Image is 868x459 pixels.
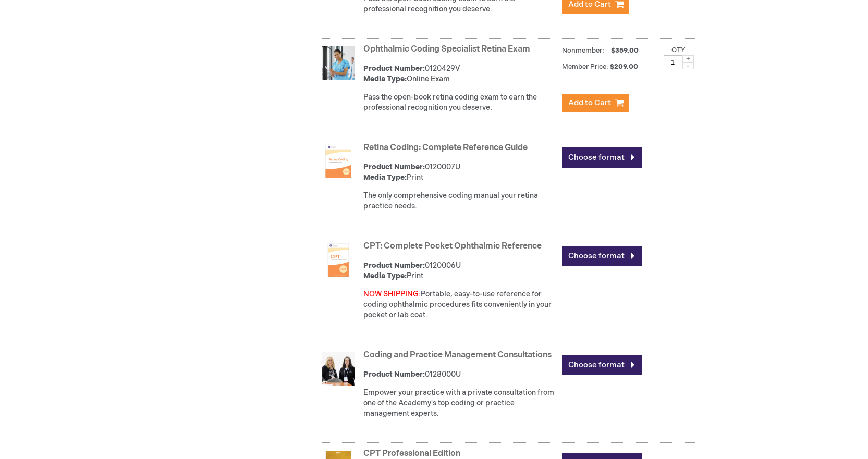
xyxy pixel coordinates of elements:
[363,143,528,153] a: Retina Coding: Complete Reference Guide
[363,261,425,270] strong: Product Number:
[363,449,460,458] a: CPT Professional Edition
[363,92,557,113] p: Pass the open-book retina coding exam to earn the professional recognition you deserve.
[363,369,557,380] div: 0128000U
[363,173,407,182] strong: Media Type:
[562,147,642,168] a: Choose format
[363,191,557,212] p: The only comprehensive coding manual your retina practice needs.
[562,44,604,57] strong: Nonmember:
[664,55,682,69] input: Qty
[322,145,355,178] img: Retina Coding: Complete Reference Guide
[568,98,611,108] span: Add to Cart
[363,163,425,171] strong: Product Number:
[322,352,355,386] img: Coding and Practice Management Consultations
[562,63,608,71] strong: Member Price:
[363,241,542,251] a: CPT: Complete Pocket Ophthalmic Reference
[609,46,640,55] span: $359.00
[363,388,557,419] div: Empower your practice with a private consultation from one of the Academy's top coding or practic...
[363,370,425,379] strong: Product Number:
[562,246,642,266] a: Choose format
[671,46,686,54] label: Qty
[363,350,552,360] a: Coding and Practice Management Consultations
[562,94,629,112] button: Add to Cart
[363,162,557,183] div: 0120007U Print
[562,355,642,375] a: Choose format
[363,289,557,320] div: Portable, easy-to-use reference for coding ophthalmic procedures fits conveniently in your pocket...
[610,63,640,71] span: $209.00
[322,243,355,277] img: CPT: Complete Pocket Ophthalmic Reference
[363,271,407,280] strong: Media Type:
[322,46,355,80] img: Ophthalmic Coding Specialist Retina Exam
[363,64,425,73] strong: Product Number:
[363,44,530,54] a: Ophthalmic Coding Specialist Retina Exam
[363,64,557,84] div: 0120429V Online Exam
[363,290,421,299] font: NOW SHIPPING:
[363,75,407,83] strong: Media Type:
[363,260,557,281] div: 0120006U Print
